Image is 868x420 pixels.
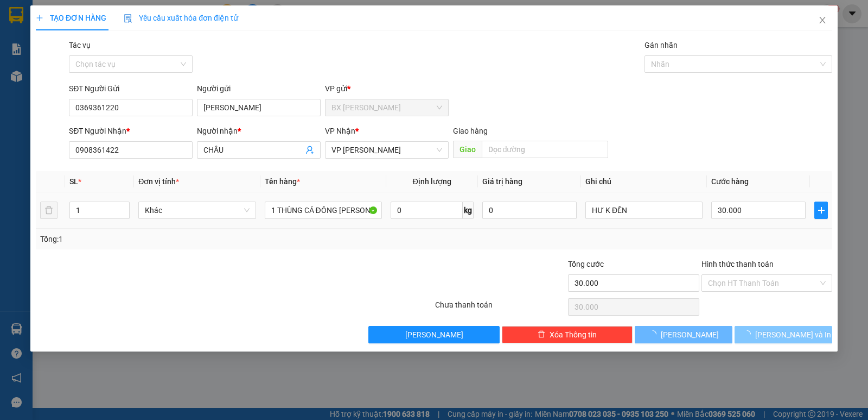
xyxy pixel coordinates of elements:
label: Hình thức thanh toán [701,260,774,268]
span: [PERSON_NAME] [405,329,463,341]
button: [PERSON_NAME] và In [735,326,832,343]
button: plus [814,202,828,219]
label: Tác vụ [69,41,91,49]
span: Yêu cầu xuất hóa đơn điện tử [124,14,238,22]
span: loading [743,330,755,338]
span: [PERSON_NAME] [661,329,719,341]
input: 0 [482,202,577,219]
label: Gán nhãn [644,41,678,49]
span: user-add [305,146,314,154]
th: Ghi chú [581,171,707,192]
img: icon [124,14,132,23]
span: close [818,16,827,24]
div: Chưa thanh toán [434,299,567,318]
span: Cước hàng [711,177,749,186]
button: [PERSON_NAME] [635,326,732,343]
span: Giá trị hàng [482,177,522,186]
span: plus [815,206,827,215]
div: Người nhận [197,125,321,137]
button: [PERSON_NAME] [368,326,499,343]
div: SĐT Người Nhận [69,125,193,137]
button: Close [807,5,838,36]
strong: BIÊN NHẬN GIAO KHÁCH [9,10,93,39]
span: delete [538,330,545,339]
input: VD: Bàn, Ghế [265,202,382,219]
div: Tổng: 1 [40,233,336,245]
div: VP gửi [325,83,449,95]
button: delete [40,202,58,219]
span: [PERSON_NAME] và In [755,329,831,341]
span: Đơn vị tính [138,177,179,186]
span: Giao hàng [453,127,488,135]
div: SĐT Người Gửi [69,83,193,95]
button: deleteXóa Thông tin [502,326,633,343]
input: Ghi Chú [585,202,703,219]
span: VP Tân Bình [331,142,442,158]
span: plus [36,14,43,22]
span: SL [69,177,78,186]
span: Tổng cước [568,260,604,268]
span: Tên hàng [265,177,300,186]
input: Dọc đường [482,141,609,158]
span: kg [463,202,474,219]
span: TẠO ĐƠN HÀNG [36,14,106,22]
span: Giao [453,141,482,158]
span: BX Tân Châu [331,99,442,116]
span: Khác [145,202,249,218]
span: Định lượng [413,177,451,186]
span: VP Nhận [325,127,355,135]
div: Người gửi [197,83,321,95]
span: Xóa Thông tin [550,329,597,341]
span: loading [649,330,661,338]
